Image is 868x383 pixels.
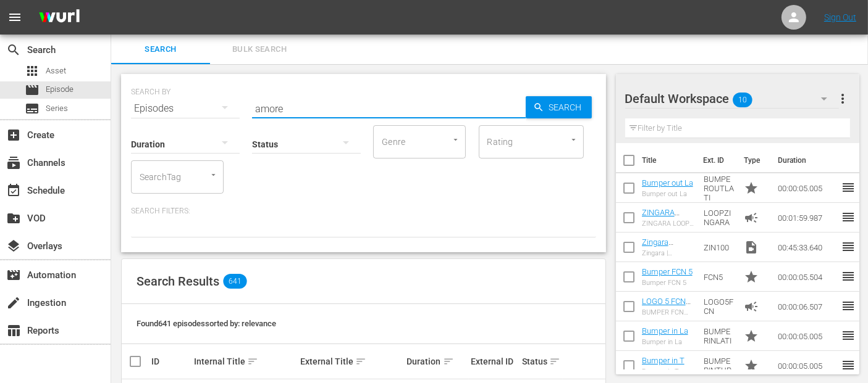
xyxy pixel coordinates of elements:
span: menu [7,10,22,25]
span: Series [25,101,40,116]
a: LOGO 5 FCN NEW [642,297,691,315]
td: FCN5 [699,262,739,292]
p: Search Filters: [131,206,596,216]
span: reorder [841,180,856,195]
th: Duration [770,143,845,178]
td: 00:00:05.005 [773,321,841,351]
button: Open [450,134,461,146]
span: 641 [223,274,246,289]
span: Channels [6,155,21,170]
div: Default Workspace [625,81,840,116]
div: Bumper in La [642,338,688,346]
span: Episode [46,83,74,96]
span: Overlays [6,239,21,253]
div: ZINGARA LOOP NEW [642,220,694,228]
button: more_vert [835,84,850,113]
a: ZINGARA LOOP [642,208,680,226]
button: Search [526,96,592,118]
span: reorder [841,269,856,284]
span: sort [443,356,454,367]
a: Sign Out [824,12,856,22]
div: Duration [407,354,467,369]
span: Promo [744,329,759,344]
td: 00:00:06.507 [773,292,841,321]
div: External ID [471,356,518,366]
td: 00:00:05.005 [773,351,841,381]
span: Ad [744,210,759,225]
span: Search [544,96,592,118]
div: Zingara | Stagione 1 Episodio 100 [642,249,694,257]
span: more_vert [835,91,850,106]
div: Bumper FCN 5 [642,279,693,287]
span: Reports [6,323,21,338]
span: sort [247,356,258,367]
td: LOGO5FCN [699,292,739,321]
td: 00:01:59.987 [773,203,841,233]
span: Search [119,43,203,57]
button: Open [568,134,579,146]
span: Promo [744,358,759,373]
a: Zingara Stag.01 ep.100 [642,237,694,256]
a: Bumper in T [642,356,685,365]
th: Ext. ID [696,143,737,178]
td: 00:00:05.504 [773,262,841,292]
div: Status [522,354,561,369]
div: External Title [300,354,403,369]
th: Title [642,143,696,178]
td: 00:45:33.640 [773,233,841,262]
span: Search Results [137,274,219,289]
div: BUMPER FCN NEW 5'' [642,308,694,316]
span: VOD [6,211,21,226]
span: Promo [744,181,759,196]
div: Bumper out La [642,190,693,198]
span: Ingestion [6,295,21,310]
span: Series [46,102,68,115]
span: Ad [744,299,759,314]
span: reorder [841,299,856,313]
a: Bumper in La [642,326,688,336]
span: reorder [841,239,856,254]
span: Search [6,43,21,57]
a: Bumper FCN 5 [642,267,693,276]
span: 10 [733,87,752,113]
td: BUMPERINTUR [699,351,739,381]
span: Create [6,128,21,142]
td: LOOPZINGARA [699,203,739,233]
th: Type [736,143,770,178]
span: Episode [25,83,40,97]
span: reorder [841,358,856,373]
span: Promo [744,270,759,284]
span: sort [549,356,560,367]
td: BUMPERINLATI [699,321,739,351]
td: ZIN100 [699,233,739,262]
td: 00:00:05.005 [773,173,841,203]
span: Asset [25,64,40,78]
span: reorder [841,210,856,224]
span: Schedule [6,183,21,198]
img: ans4CAIJ8jUAAAAAAAAAAAAAAAAAAAAAAAAgQb4GAAAAAAAAAAAAAAAAAAAAAAAAJMjXAAAAAAAAAAAAAAAAAAAAAAAAgAT5G... [30,3,89,32]
td: BUMPEROUTLATI [699,173,739,203]
div: Internal Title [194,354,297,369]
a: Bumper out La [642,178,693,187]
span: Automation [6,268,21,282]
span: reorder [841,328,856,343]
span: Found 641 episodes sorted by: relevance [137,319,276,328]
span: sort [355,356,366,367]
span: Bulk Search [217,43,301,57]
span: Video [744,240,759,255]
div: ID [151,356,190,366]
div: Episodes [131,91,240,126]
div: Bumper in Tu [642,368,685,376]
button: Open [208,169,219,181]
span: Asset [46,65,66,77]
